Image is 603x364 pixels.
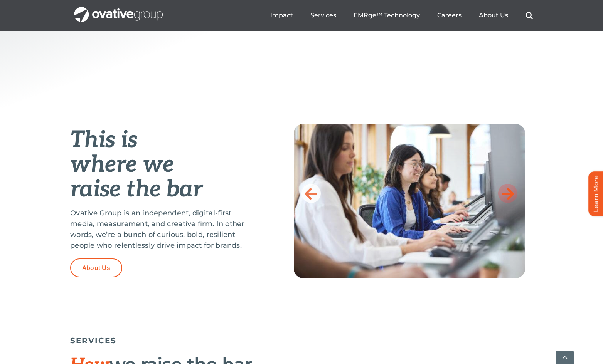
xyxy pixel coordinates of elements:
a: EMRge™ Technology [354,12,420,19]
a: About Us [479,12,508,19]
nav: Menu [270,3,533,28]
em: raise the bar [70,176,202,203]
span: About Us [82,264,110,272]
em: This is [70,126,137,154]
a: Impact [270,12,293,19]
a: About Us [70,258,122,277]
a: Careers [437,12,462,19]
a: Services [310,12,336,19]
p: Ovative Group is an independent, digital-first media, measurement, and creative firm. In other wo... [70,208,255,251]
h5: SERVICES [70,336,533,345]
img: Home-Raise-the-Bar-3-scaled.jpg [294,124,525,278]
a: Search [526,12,533,19]
em: where we [70,151,174,179]
a: OG_Full_horizontal_WHT [74,6,163,13]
